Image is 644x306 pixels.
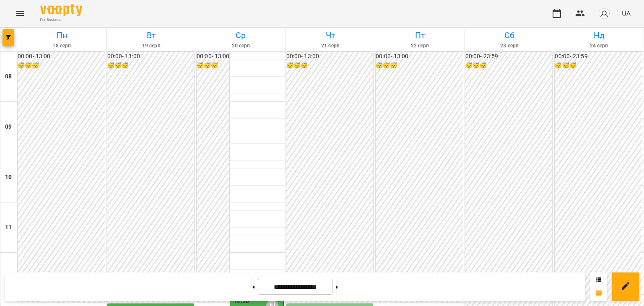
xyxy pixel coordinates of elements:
[5,223,12,232] h6: 11
[376,52,463,61] h6: 00:00 - 13:00
[622,9,631,18] span: UA
[18,42,105,50] h6: 18 серп
[556,29,642,42] h6: Нд
[376,61,463,70] h6: 😴😴😴
[5,122,12,132] h6: 09
[197,29,284,42] h6: Ср
[108,29,195,42] h6: Вт
[377,42,463,50] h6: 22 серп
[465,52,553,61] h6: 00:00 - 23:59
[466,29,553,42] h6: Сб
[287,29,374,42] h6: Чт
[18,52,105,61] h6: 00:00 - 13:00
[555,52,642,61] h6: 00:00 - 23:59
[286,61,374,70] h6: 😴😴😴
[5,72,12,81] h6: 08
[18,61,105,70] h6: 😴😴😴
[108,42,195,50] h6: 19 серп
[377,29,463,42] h6: Пт
[107,61,195,70] h6: 😴😴😴
[465,61,553,70] h6: 😴😴😴
[287,42,374,50] h6: 21 серп
[555,61,642,70] h6: 😴😴😴
[40,4,82,16] img: Voopty Logo
[618,5,634,21] button: UA
[286,52,374,61] h6: 00:00 - 13:00
[197,61,229,70] h6: 😴😴😴
[466,42,553,50] h6: 23 серп
[598,8,610,19] img: avatar_s.png
[5,173,12,182] h6: 10
[40,17,82,23] span: For Business
[107,52,195,61] h6: 00:00 - 13:00
[18,29,105,42] h6: Пн
[197,42,284,50] h6: 20 серп
[197,52,229,61] h6: 00:00 - 13:00
[556,42,642,50] h6: 24 серп
[10,3,30,23] button: Menu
